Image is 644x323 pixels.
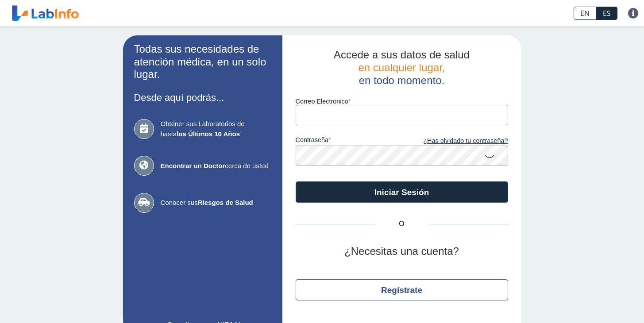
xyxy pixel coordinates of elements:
[402,136,508,146] a: ¿Has olvidado tu contraseña?
[358,62,445,73] span: en cualquier lugar,
[134,92,271,103] h3: Desde aquí podrás...
[161,198,271,208] span: Conocer sus
[161,162,225,169] b: Encontrar un Doctor
[296,279,508,300] button: Regístrate
[359,74,444,86] span: en todo momento.
[334,49,470,61] span: Accede a sus datos de salud
[177,130,240,138] b: los Últimos 10 Años
[296,98,508,105] label: Correo Electronico
[596,7,617,20] a: ES
[161,119,271,139] span: Obtener sus Laboratorios de hasta
[574,7,596,20] a: EN
[296,245,508,258] h2: ¿Necesitas una cuenta?
[198,199,253,206] b: Riesgos de Salud
[161,161,271,171] span: cerca de usted
[296,181,508,203] button: Iniciar Sesión
[134,43,271,81] h2: Todas sus necesidades de atención médica, en un solo lugar.
[296,136,402,146] label: contraseña
[375,219,428,229] span: O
